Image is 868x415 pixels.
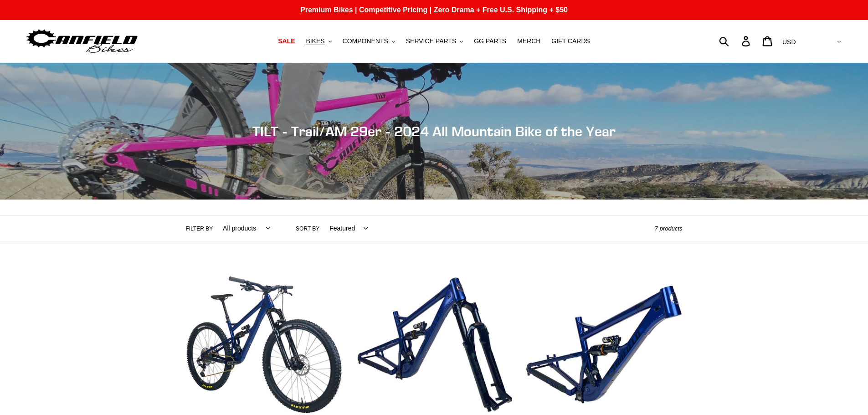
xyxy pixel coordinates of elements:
label: Filter by [186,225,213,233]
button: COMPONENTS [338,35,400,47]
input: Search [724,31,747,51]
span: SALE [278,37,295,45]
img: Canfield Bikes [25,27,139,56]
button: SERVICE PARTS [401,35,467,47]
span: MERCH [517,37,540,45]
button: BIKES [301,35,336,47]
span: 7 products [655,225,683,232]
span: TILT - Trail/AM 29er - 2024 All Mountain Bike of the Year [252,123,616,139]
span: BIKES [306,37,324,45]
a: GG PARTS [469,35,511,47]
a: MERCH [513,35,545,47]
span: SERVICE PARTS [406,37,456,45]
a: SALE [273,35,299,47]
span: GIFT CARDS [551,37,590,45]
a: GIFT CARDS [547,35,595,47]
span: GG PARTS [474,37,506,45]
label: Sort by [296,225,319,233]
span: COMPONENTS [343,37,388,45]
